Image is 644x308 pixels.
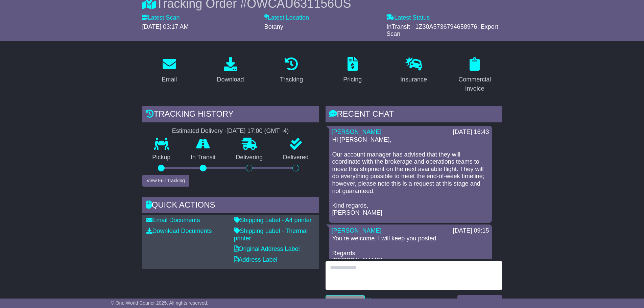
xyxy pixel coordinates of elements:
[332,227,382,234] a: [PERSON_NAME]
[146,228,212,234] a: Download Documents
[326,106,502,124] div: RECENT CHAT
[162,75,177,84] div: Email
[339,55,366,87] a: Pricing
[226,127,289,135] div: [DATE] 17:00 (GMT -4)
[234,245,300,252] a: Original Address Label
[332,136,488,217] p: Hi [PERSON_NAME], Our account manager has advised that they will coordinate with the brokerage an...
[111,300,209,306] span: © One World Courier 2025. All rights reserved.
[217,75,244,84] div: Download
[142,23,189,30] span: [DATE] 03:17 AM
[343,75,362,84] div: Pricing
[276,55,307,87] a: Tracking
[264,14,309,22] label: Latest Location
[181,154,226,161] p: In Transit
[142,127,319,135] div: Estimated Delivery -
[396,55,431,87] a: Insurance
[234,217,312,223] a: Shipping Label - A4 printer
[400,75,427,84] div: Insurance
[226,154,273,161] p: Delivering
[146,217,200,223] a: Email Documents
[386,14,430,22] label: Latest Status
[142,154,181,161] p: Pickup
[452,75,498,93] div: Commercial Invoice
[142,106,319,124] div: Tracking history
[273,154,319,161] p: Delivered
[234,228,308,242] a: Shipping Label - Thermal printer
[386,23,498,38] span: InTransit - 1Z30A5736794658976: Export Scan
[142,175,189,187] button: View Full Tracking
[332,235,488,264] p: You're welcome. I will keep you posted. Regards, [PERSON_NAME]
[457,295,502,307] button: Send a Message
[234,256,278,263] a: Address Label
[264,23,283,30] span: Botany
[142,14,180,22] label: Latest Scan
[453,128,489,136] div: [DATE] 16:43
[157,55,181,87] a: Email
[212,55,248,87] a: Download
[142,197,319,215] div: Quick Actions
[280,75,303,84] div: Tracking
[332,128,382,135] a: [PERSON_NAME]
[448,55,502,96] a: Commercial Invoice
[453,227,489,235] div: [DATE] 09:15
